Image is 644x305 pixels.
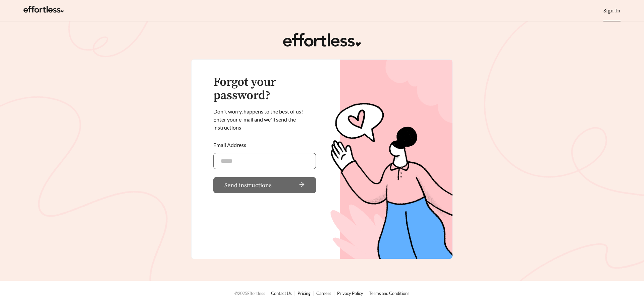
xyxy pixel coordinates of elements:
a: Pricing [298,291,311,296]
a: Careers [316,291,331,296]
label: Email Address [213,137,246,153]
a: Terms and Conditions [369,291,410,296]
input: Email Address [213,153,316,169]
button: Send instructionsarrow-right [213,177,316,193]
a: Privacy Policy [337,291,363,296]
span: © 2025 Effortless [234,291,265,296]
div: Don ´ t worry, happens to the best of us! Enter your e-mail and we ´ ll send the instructions [213,107,316,132]
a: Sign In [603,7,621,14]
h3: Forgot your password? [213,76,316,102]
a: Contact Us [271,291,292,296]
